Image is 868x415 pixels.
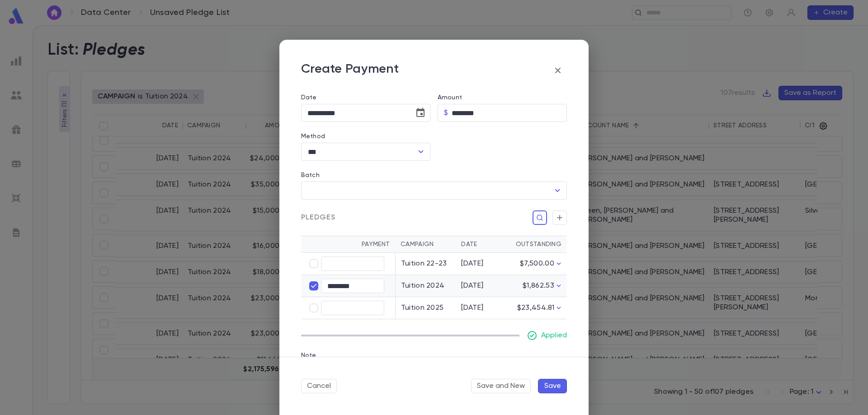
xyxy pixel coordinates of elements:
[461,281,498,290] div: [DATE]
[538,379,567,393] button: Save
[301,213,335,222] span: Pledges
[395,236,456,253] th: Campaign
[444,108,448,117] p: $
[301,94,430,101] label: Date
[504,253,567,275] td: $7,500.00
[456,236,504,253] th: Date
[301,236,395,253] th: Payment
[395,275,456,297] td: Tuition 2024
[415,145,427,158] button: Open
[541,331,567,340] p: Applied
[504,275,567,297] td: $1,862.53
[504,297,567,319] td: $23,454.81
[301,133,325,140] label: Method
[551,184,564,197] button: Open
[504,236,567,253] th: Outstanding
[395,297,456,319] td: Tuition 2025
[461,303,498,312] div: [DATE]
[301,61,399,79] p: Create Payment
[301,379,337,393] button: Cancel
[471,379,531,393] button: Save and New
[411,104,429,122] button: Choose date, selected date is Aug 14, 2025
[301,172,320,179] label: Batch
[461,259,498,268] div: [DATE]
[395,253,456,275] td: Tuition 22-23
[301,352,316,359] label: Note
[438,94,462,101] label: Amount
